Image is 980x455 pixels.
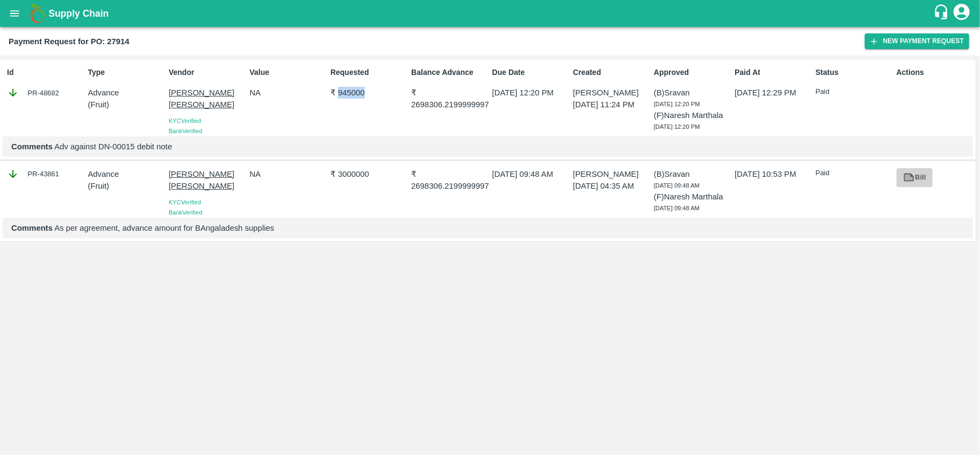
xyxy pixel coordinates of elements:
p: NA [250,87,326,99]
b: Comments [11,224,53,232]
p: [DATE] 12:29 PM [735,87,811,99]
div: customer-support [933,4,952,23]
p: [DATE] 04:35 AM [573,180,650,192]
p: Balance Advance [411,67,488,78]
div: PR-43861 [7,168,83,180]
p: [PERSON_NAME] [573,168,650,180]
span: [DATE] 12:20 PM [654,101,700,107]
b: Comments [11,142,53,151]
p: Adv against DN-00015 debit note [11,141,964,153]
p: Paid At [735,67,811,78]
p: Paid [816,168,892,178]
p: (F) Naresh Marthala [654,109,730,121]
span: Bank Verified [169,128,202,134]
button: open drawer [2,1,27,26]
a: Bill [897,168,933,187]
b: Supply Chain [48,8,109,19]
p: ₹ 3000000 [330,168,407,180]
p: Created [573,67,650,78]
p: Value [250,67,326,78]
span: Bank Verified [169,209,202,216]
p: (B) Sravan [654,168,730,180]
a: Supply Chain [48,6,933,21]
b: Payment Request for PO: 27914 [9,37,129,46]
p: Type [88,67,164,78]
p: Due Date [492,67,569,78]
p: Id [7,67,83,78]
p: Advance [88,168,164,180]
p: ₹ 2698306.2199999997 [411,87,488,111]
p: [DATE] 11:24 PM [573,99,650,111]
p: Actions [897,67,973,78]
p: Paid [816,87,892,97]
p: Vendor [169,67,245,78]
p: (B) Sravan [654,87,730,99]
p: ₹ 945000 [330,87,407,99]
p: ( Fruit ) [88,180,164,192]
p: NA [250,168,326,180]
p: As per agreement, advance amount for BAngaladesh supplies [11,222,964,234]
p: Requested [330,67,407,78]
div: account of current user [952,2,971,25]
p: ₹ 2698306.2199999997 [411,168,488,192]
span: KYC Verified [169,199,201,205]
p: (F) Naresh Marthala [654,191,730,203]
p: Approved [654,67,730,78]
p: Advance [88,87,164,99]
p: [DATE] 12:20 PM [492,87,569,99]
img: logo [27,3,48,24]
button: New Payment Request [865,33,969,49]
p: [DATE] 10:53 PM [735,168,811,180]
p: Status [816,67,892,78]
p: [PERSON_NAME] [573,87,650,99]
span: [DATE] 09:48 AM [654,182,700,189]
p: [PERSON_NAME] [PERSON_NAME] [169,168,245,192]
span: [DATE] 09:48 AM [654,205,700,211]
p: [DATE] 09:48 AM [492,168,569,180]
p: [PERSON_NAME] [PERSON_NAME] [169,87,245,111]
p: ( Fruit ) [88,99,164,111]
span: [DATE] 12:20 PM [654,123,700,130]
div: PR-48682 [7,87,83,99]
span: KYC Verified [169,118,201,124]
